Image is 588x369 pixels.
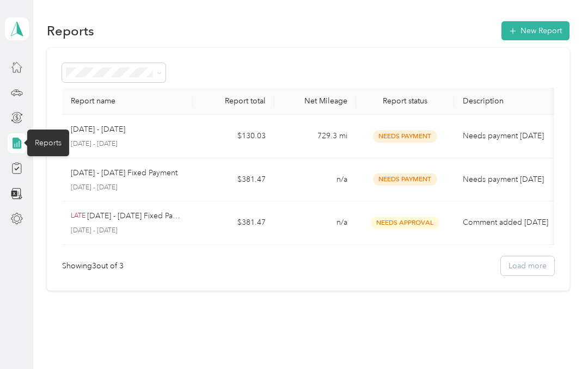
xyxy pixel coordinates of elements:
td: $381.47 [193,158,274,202]
th: Description [454,88,563,115]
p: Needs payment [DATE] [463,130,554,142]
td: n/a [274,158,356,202]
p: [DATE] - [DATE] [71,226,184,236]
td: $381.47 [193,201,274,245]
p: [DATE] - [DATE] [71,183,184,193]
div: Showing 3 out of 3 [62,260,124,272]
span: Needs Payment [373,173,437,186]
p: [DATE] - [DATE] [71,139,184,149]
p: [DATE] - [DATE] [71,124,125,136]
span: Needs Approval [371,217,439,229]
td: 729.3 mi [274,115,356,158]
div: Report status [365,96,445,106]
p: Comment added [DATE] [463,217,554,229]
h1: Reports [47,25,94,36]
iframe: Everlance-gr Chat Button Frame [527,308,588,369]
p: [DATE] - [DATE] Fixed Payment [87,210,184,222]
span: Needs Payment [373,130,437,143]
th: Net Mileage [274,88,356,115]
th: Report total [193,88,274,115]
td: n/a [274,201,356,245]
td: $130.03 [193,115,274,158]
p: [DATE] - [DATE] Fixed Payment [71,167,177,179]
p: Needs payment [DATE] [463,174,554,186]
button: New Report [501,21,569,40]
div: Reports [27,130,69,156]
p: LATE [71,211,85,221]
th: Report name [62,88,193,115]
